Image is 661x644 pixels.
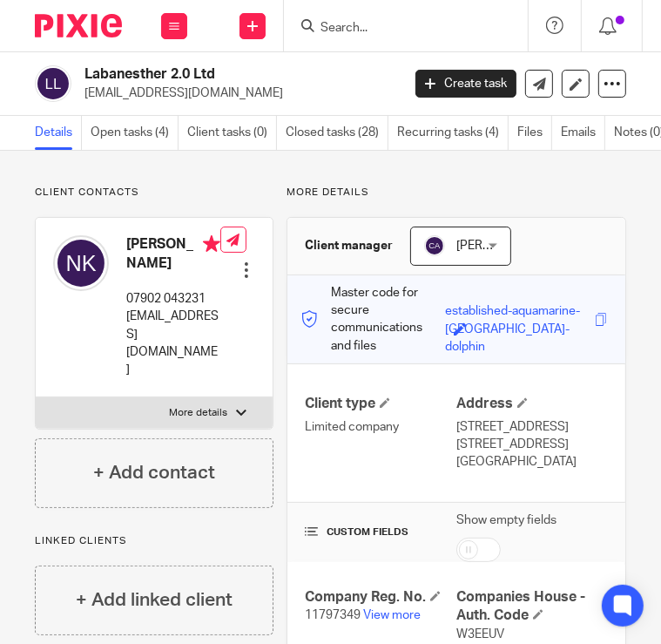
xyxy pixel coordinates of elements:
img: svg%3E [424,235,445,256]
p: More details [287,186,626,200]
a: Emails [561,116,605,150]
p: More details [169,406,227,420]
h4: Company Reg. No. [305,588,456,607]
h4: Companies House - Auth. Code [456,588,608,626]
p: Linked clients [35,534,273,548]
a: Open tasks (4) [91,116,179,150]
i: Primary [203,235,220,253]
p: [STREET_ADDRESS] [456,436,608,453]
a: View more [363,609,421,621]
p: Client contacts [35,186,273,200]
h2: Labanesther 2.0 Ltd [84,65,328,84]
a: Client tasks (0) [187,116,277,150]
div: established-aquamarine-[GEOGRAPHIC_DATA]-dolphin [445,302,590,322]
label: Show empty fields [456,512,556,529]
img: svg%3E [35,65,71,102]
img: Pixie [35,14,122,37]
p: Master code for secure communications and files [300,284,445,355]
p: Limited company [305,418,456,436]
h4: Address [456,395,608,413]
h4: + Add linked client [76,586,233,613]
span: W3EEUV [456,628,504,641]
a: Details [35,116,82,150]
p: [STREET_ADDRESS] [456,418,608,436]
a: Closed tasks (28) [286,116,388,150]
a: Create task [415,70,516,98]
h4: + Add contact [93,459,215,486]
p: [EMAIL_ADDRESS][DOMAIN_NAME] [126,308,220,378]
h4: Client type [305,395,456,413]
p: 07902 043231 [126,290,220,308]
img: svg%3E [53,235,109,291]
h4: CUSTOM FIELDS [305,525,456,539]
p: [EMAIL_ADDRESS][DOMAIN_NAME] [84,85,389,102]
a: Recurring tasks (4) [397,116,509,150]
input: Search [319,21,476,37]
h4: [PERSON_NAME] [126,235,220,273]
h3: Client manager [305,237,393,254]
p: [GEOGRAPHIC_DATA] [456,453,608,471]
span: [PERSON_NAME] [456,240,552,252]
a: Files [517,116,552,150]
span: 11797349 [305,609,361,621]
